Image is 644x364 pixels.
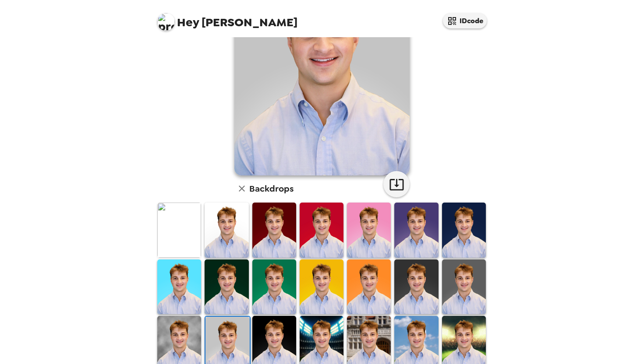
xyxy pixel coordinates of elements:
span: Hey [177,14,199,30]
button: IDcode [443,13,487,28]
img: Original [157,203,201,257]
img: profile pic [157,13,175,31]
h6: Backdrops [249,182,294,196]
span: [PERSON_NAME] [157,9,297,28]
